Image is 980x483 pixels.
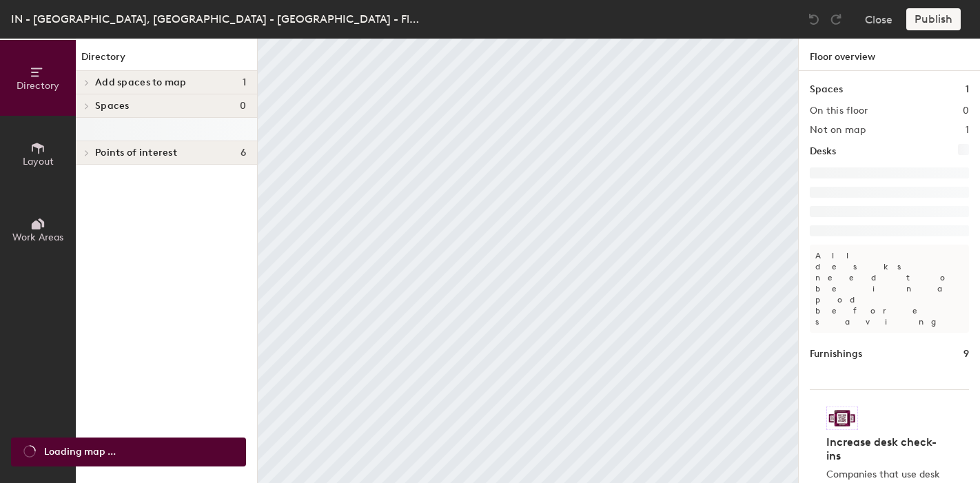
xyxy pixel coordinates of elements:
[963,105,969,116] h2: 0
[826,435,944,463] h4: Increase desk check-ins
[76,50,257,71] h1: Directory
[810,105,868,116] h2: On this floor
[23,156,54,167] span: Layout
[11,10,425,28] div: IN - [GEOGRAPHIC_DATA], [GEOGRAPHIC_DATA] - [GEOGRAPHIC_DATA] - Floor 11
[17,80,59,92] span: Directory
[258,39,798,483] canvas: Map
[240,101,246,112] span: 0
[966,125,969,136] h2: 1
[810,245,969,333] p: All desks need to be in a pod before saving
[829,12,843,26] img: Redo
[95,101,130,112] span: Spaces
[966,82,969,97] h1: 1
[810,82,843,97] h1: Spaces
[807,12,821,26] img: Undo
[95,77,187,88] span: Add spaces to map
[865,8,892,30] button: Close
[963,347,969,362] h1: 9
[243,77,246,88] span: 1
[810,144,836,159] h1: Desks
[810,125,866,136] h2: Not on map
[44,444,116,460] span: Loading map ...
[95,147,177,158] span: Points of interest
[810,347,862,362] h1: Furnishings
[799,39,980,71] h1: Floor overview
[241,147,246,158] span: 6
[12,232,63,243] span: Work Areas
[826,407,858,430] img: Sticker logo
